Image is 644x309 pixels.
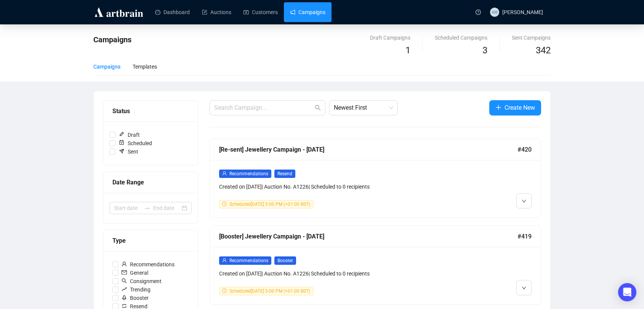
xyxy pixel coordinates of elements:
[210,226,541,305] a: [Booster] Jewellery Campaign - [DATE]#419userRecommendationsBoosterCreated on [DATE]| Auction No....
[93,6,144,18] img: logo
[133,62,157,71] div: Templates
[214,103,313,112] input: Search Campaign...
[112,106,189,116] div: Status
[229,202,310,207] span: Scheduled [DATE] 5:00 PM (+01:00 BST)
[229,288,310,294] span: Scheduled [DATE] 5:00 PM (+01:00 BST)
[119,277,165,285] span: Consignment
[115,131,143,139] span: Draft
[112,178,189,187] div: Date Range
[219,145,517,154] div: [Re-sent] Jewellery Campaign - [DATE]
[122,295,127,300] span: rocket
[370,34,410,42] div: Draft Campaigns
[476,10,481,15] span: question-circle
[405,45,410,56] span: 1
[229,171,268,176] span: Recommendations
[219,232,517,241] div: [Booster] Jewellery Campaign - [DATE]
[517,232,532,241] span: #419
[115,147,141,156] span: Sent
[522,199,526,203] span: down
[229,258,268,263] span: Recommendations
[290,2,325,22] a: Campaigns
[119,260,178,269] span: Recommendations
[115,139,155,147] span: Scheduled
[119,269,151,277] span: General
[495,104,501,110] span: plus
[122,261,127,267] span: user
[274,170,295,178] span: Resend
[119,285,154,294] span: Trending
[122,287,127,292] span: rise
[93,62,120,71] div: Campaigns
[122,270,127,275] span: mail
[144,205,150,211] span: to
[505,103,535,112] span: Create New
[202,2,231,22] a: Auctions
[536,45,551,56] span: 342
[153,204,180,212] input: End date
[522,286,526,290] span: down
[502,9,543,15] span: [PERSON_NAME]
[274,256,296,265] span: Booster
[517,145,532,154] span: #420
[155,2,190,22] a: Dashboard
[119,294,152,302] span: Booster
[219,269,452,278] div: Created on [DATE] | Auction No. A1226 | Scheduled to 0 recipients
[435,34,487,42] div: Scheduled Campaigns
[114,204,141,212] input: Start date
[482,45,487,56] span: 3
[219,183,452,191] div: Created on [DATE] | Auction No. A1226 | Scheduled to 0 recipients
[144,205,150,211] span: swap-right
[112,236,189,245] div: Type
[334,101,393,115] span: Newest First
[122,303,127,309] span: retweet
[222,202,227,206] span: clock-circle
[222,258,227,263] span: user
[512,34,551,42] div: Sent Campaigns
[618,283,636,301] div: Open Intercom Messenger
[93,35,131,44] span: Campaigns
[489,100,541,115] button: Create New
[210,139,541,218] a: [Re-sent] Jewellery Campaign - [DATE]#420userRecommendationsResendCreated on [DATE]| Auction No. ...
[222,171,227,176] span: user
[222,288,227,293] span: clock-circle
[122,278,127,283] span: search
[315,105,321,111] span: search
[244,2,278,22] a: Customers
[492,9,498,15] span: KW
